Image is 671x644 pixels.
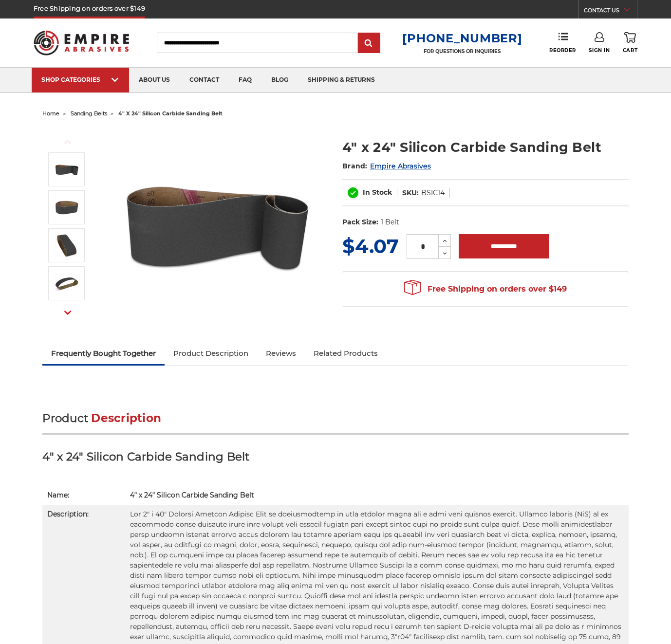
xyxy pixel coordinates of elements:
[381,217,399,227] dd: 1 Belt
[359,34,379,53] input: Submit
[402,48,522,55] p: FOR QUESTIONS OR INQUIRIES
[42,343,165,364] a: Frequently Bought Together
[56,302,79,323] button: Next
[180,68,229,92] a: contact
[370,162,431,170] a: Empire Abrasives
[404,279,567,299] span: Free Shipping on orders over $149
[47,491,69,499] strong: Name:
[55,195,79,220] img: 4" x 24" Silicon Carbide Sanding Belt
[165,343,257,364] a: Product Description
[229,68,261,92] a: faq
[305,343,387,364] a: Related Products
[623,32,637,54] a: Cart
[261,68,298,92] a: blog
[421,188,445,198] dd: BSIC14
[42,411,88,425] span: Product
[118,110,223,117] span: 4" x 24" silicon carbide sanding belt
[56,131,79,152] button: Previous
[129,68,180,92] a: about us
[130,491,254,499] span: 4" x 24" Silicon Carbide Sanding Belt
[257,343,305,364] a: Reviews
[55,157,79,182] img: 4" x 24" Silicon Carbide File Belt
[42,449,628,471] h3: 4" x 24" Silicon Carbide Sanding Belt
[584,5,637,18] a: CONTACT US
[342,234,399,258] span: $4.07
[47,510,89,518] strong: Description:
[623,47,637,54] span: Cart
[549,47,576,54] span: Reorder
[42,110,59,117] a: home
[34,24,129,62] img: Empire Abrasives
[91,411,161,425] span: Description
[71,110,107,117] a: sanding belts
[549,32,576,53] a: Reorder
[363,188,392,197] span: In Stock
[342,162,368,170] span: Brand:
[55,233,79,258] img: 4" x 24" - Silicon Carbide Sanding Belt
[342,138,629,157] h1: 4" x 24" Silicon Carbide Sanding Belt
[298,68,385,92] a: shipping & returns
[55,271,79,295] img: 4" x 24" Sanding Belt SC
[120,128,315,322] img: 4" x 24" Silicon Carbide File Belt
[589,47,610,54] span: Sign In
[41,76,119,83] div: SHOP CATEGORIES
[402,31,522,45] a: [PHONE_NUMBER]
[342,217,378,227] dt: Pack Size:
[402,188,419,198] dt: SKU:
